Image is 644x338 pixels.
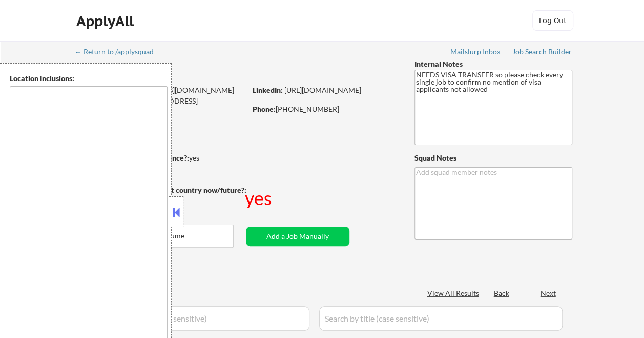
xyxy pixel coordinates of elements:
[541,288,557,299] div: Next
[450,48,502,58] a: Mailslurp Inbox
[414,153,572,163] div: Squad Notes
[253,104,398,114] div: [PHONE_NUMBER]
[532,10,573,31] button: Log Out
[450,48,502,55] div: Mailslurp Inbox
[512,48,572,55] div: Job Search Builder
[253,86,283,94] strong: LinkedIn:
[246,227,349,246] button: Add a Job Manually
[284,86,361,94] a: [URL][DOMAIN_NAME]
[10,73,168,84] div: Location Inclusions:
[427,288,482,299] div: View All Results
[79,306,309,331] input: Search by company (case sensitive)
[75,48,163,55] div: ← Return to /applysquad
[414,59,572,69] div: Internal Notes
[253,105,276,113] strong: Phone:
[494,288,510,299] div: Back
[75,48,163,58] a: ← Return to /applysquad
[76,12,137,30] div: ApplyAll
[319,306,563,331] input: Search by title (case sensitive)
[245,185,274,211] div: yes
